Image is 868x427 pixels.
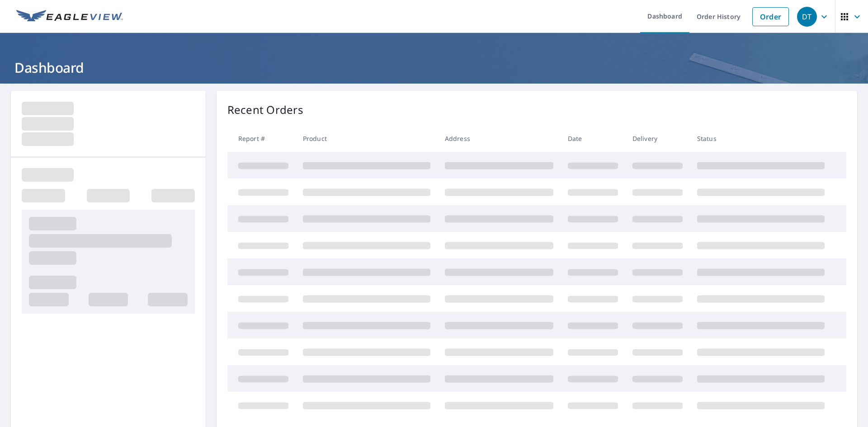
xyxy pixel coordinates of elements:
th: Status [690,125,832,152]
a: Order [752,7,789,26]
img: EV Logo [16,10,123,23]
th: Address [438,125,561,152]
th: Product [296,125,438,152]
h1: Dashboard [11,58,857,77]
th: Delivery [625,125,690,152]
p: Recent Orders [227,102,303,118]
th: Date [561,125,625,152]
div: DT [797,7,817,27]
th: Report # [227,125,296,152]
